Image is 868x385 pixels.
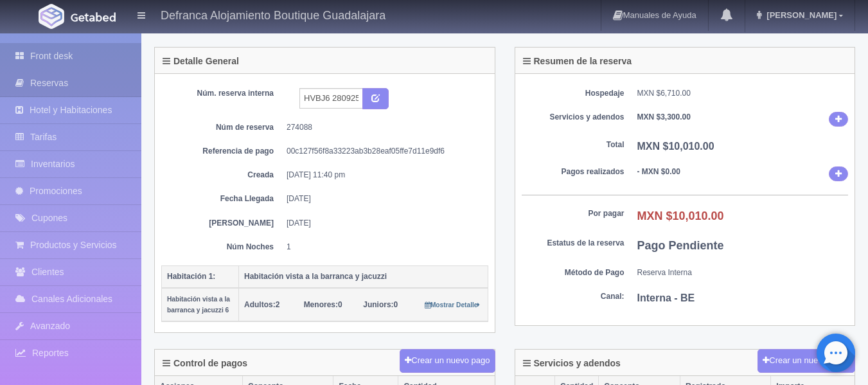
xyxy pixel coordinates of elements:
[161,6,385,22] h4: Defranca Alojamiento Boutique Guadalajara
[637,267,849,278] dd: Reserva Interna
[287,193,479,204] dd: [DATE]
[167,296,230,314] small: Habitación vista a la barranca y jacuzzi 6
[637,210,724,222] b: MXN $10,010.00
[171,218,274,229] dt: [PERSON_NAME]
[287,218,479,229] dd: [DATE]
[522,88,624,99] dt: Hospedaje
[171,88,274,99] dt: Núm. reserva interna
[304,300,338,309] strong: Menores:
[522,166,624,177] dt: Pagos realizados
[171,146,274,157] dt: Referencia de pago
[425,301,481,309] small: Mostrar Detalle
[363,300,393,309] strong: Juniors:
[763,10,837,20] span: [PERSON_NAME]
[522,139,624,150] dt: Total
[400,349,495,373] button: Crear un nuevo pago
[637,239,724,252] b: Pago Pendiente
[239,265,488,288] th: Habitación vista a la barranca y jacuzzi
[522,238,624,249] dt: Estatus de la reserva
[522,267,624,278] dt: Método de Pago
[171,242,274,253] dt: Núm Noches
[523,359,621,368] h4: Servicios y adendos
[163,57,239,66] h4: Detalle General
[637,292,695,303] b: Interna - BE
[523,57,632,66] h4: Resumen de la reserva
[637,112,691,121] b: MXN $3,300.00
[287,242,479,253] dd: 1
[637,167,680,176] b: - MXN $0.00
[163,359,247,368] h4: Control de pagos
[39,4,64,29] img: Getabed
[522,112,624,123] dt: Servicios y adendos
[287,122,479,133] dd: 274088
[363,300,398,309] span: 0
[244,300,276,309] strong: Adultos:
[522,208,624,219] dt: Por pagar
[637,141,714,152] b: MXN $10,010.00
[425,300,481,309] a: Mostrar Detalle
[757,349,855,373] button: Crear un nuevo cargo
[287,170,479,181] dd: [DATE] 11:40 pm
[167,272,215,281] b: Habitación 1:
[304,300,342,309] span: 0
[71,12,116,22] img: Getabed
[171,193,274,204] dt: Fecha Llegada
[244,300,279,309] span: 2
[171,170,274,181] dt: Creada
[522,291,624,302] dt: Canal:
[637,88,849,99] dd: MXN $6,710.00
[171,122,274,133] dt: Núm de reserva
[287,146,479,157] dd: 00c127f56f8a33223ab3b28eaf05ffe7d11e9df6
